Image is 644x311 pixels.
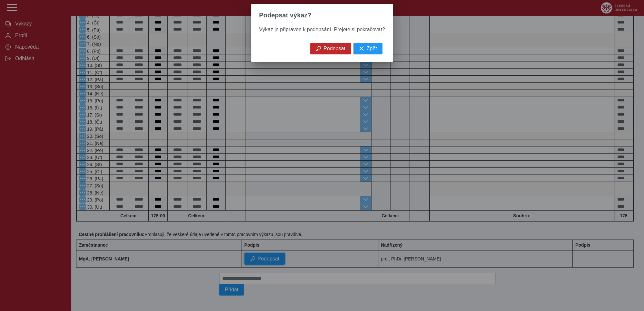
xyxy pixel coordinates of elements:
[259,12,311,19] span: Podepsat výkaz?
[310,43,351,54] button: Podepsat
[367,46,377,52] span: Zpět
[259,27,385,32] span: Výkaz je připraven k podepsání. Přejete si pokračovat?
[353,43,382,54] button: Zpět
[323,46,345,52] span: Podepsat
